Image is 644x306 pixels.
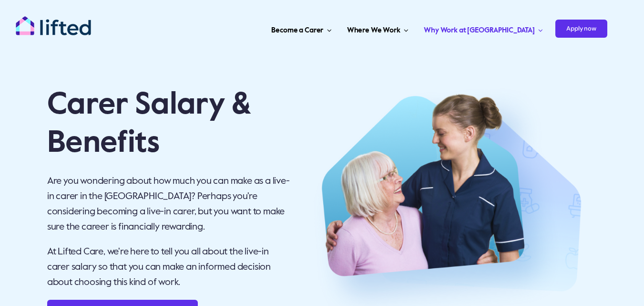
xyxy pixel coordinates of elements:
[424,23,535,38] span: Why Work at [GEOGRAPHIC_DATA]
[347,23,400,38] span: Where We Work
[344,14,411,43] a: Where We Work
[555,20,607,38] span: Apply now
[15,16,92,25] a: lifted-logo
[271,23,323,38] span: Become a Carer
[160,14,607,43] nav: Carer Jobs Menu
[555,14,607,43] a: Apply now
[47,177,290,232] span: Are you wondering about how much you can make as a live-in carer in the [GEOGRAPHIC_DATA]? Perhap...
[421,14,546,43] a: Why Work at [GEOGRAPHIC_DATA]
[47,247,271,287] span: At Lifted Care, we're here to tell you all about the live-in carer salary so that you can make an...
[268,14,334,43] a: Become a Carer
[47,90,251,158] span: Carer Salary & Benefits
